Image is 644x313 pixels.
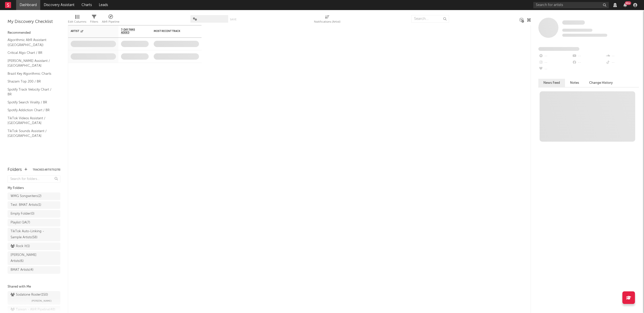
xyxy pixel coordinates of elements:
a: [PERSON_NAME] Assistant / [GEOGRAPHIC_DATA] [8,58,55,68]
div: -- [538,53,572,59]
div: Filters [90,13,98,27]
div: Filters [90,19,98,25]
button: Change History [584,79,618,87]
a: Algorithmic A&R Assistant ([GEOGRAPHIC_DATA]) [8,37,55,48]
div: -- [606,53,639,59]
div: Artist [71,30,108,33]
div: A&R Pipeline [102,19,119,25]
div: Recommended [8,30,60,36]
button: Tracked Artists(270) [33,169,60,171]
span: Fans Added by Platform [538,47,579,51]
div: BMAT Artists ( 4 ) [11,267,33,273]
a: TikTok Videos Assistant / [GEOGRAPHIC_DATA] [8,115,55,126]
div: Shared with Me [8,284,60,290]
div: WMG Songwriters ( 2 ) [11,193,42,199]
span: [PERSON_NAME] [31,298,52,304]
div: My Folders [8,185,60,191]
input: Search... [411,15,449,23]
a: TikTok Sounds Assistant / [GEOGRAPHIC_DATA] [8,128,55,139]
div: Notifications (Artist) [314,13,340,27]
div: A&R Pipeline [102,13,119,27]
button: News Feed [538,79,565,87]
a: Sodatone Roster(150)[PERSON_NAME] [8,291,60,305]
div: Empty Folder ( 0 ) [11,211,34,217]
span: Tracking Since: [DATE] [562,29,592,32]
span: 7-Day Fans Added [121,28,141,34]
div: [PERSON_NAME] Artists ( 6 ) [11,252,46,264]
a: Critical Algo Chart / BR [8,50,55,56]
a: TikTok Auto-Linking - Sample Artists(58) [8,228,60,241]
a: Test: BMAT Artists(1) [8,201,60,209]
button: Save [230,18,236,21]
a: Spotify Addiction Chart / BR [8,107,55,113]
div: TikTok Auto-Linking - Sample Artists ( 58 ) [11,228,46,241]
div: -- [572,53,605,59]
a: WMG Songwriters(2) [8,192,60,200]
div: Edit Columns [68,13,86,27]
div: Notifications (Artist) [314,19,340,25]
div: My Discovery Checklist [8,19,60,25]
input: Search for artists [533,2,609,8]
input: Search for folders... [8,175,60,183]
span: 0 fans last week [562,34,607,37]
div: Playlist QA ( 7 ) [11,220,30,226]
a: Playlist QA(7) [8,219,60,226]
div: -- [538,66,572,72]
a: Spotify Search Virality / BR [8,100,55,105]
div: -- [538,59,572,66]
a: [PERSON_NAME] Artists(6) [8,251,60,265]
div: 99 + [625,1,631,5]
div: Sodatone Roster ( 150 ) [11,292,48,298]
button: 99+ [623,3,627,7]
a: BMAT Artists(4) [8,266,60,274]
a: Some Artist [562,20,585,25]
div: Folders [8,167,22,173]
div: Edit Columns [68,19,86,25]
div: -- [572,59,605,66]
div: Taiwan - A&R Pipeline ( 48 ) [11,307,55,313]
button: Notes [565,79,584,87]
a: Rock It(1) [8,243,60,250]
div: Most Recent Track [154,30,191,33]
a: Shazam Top 200 / BR [8,79,55,84]
a: Brazil Key Algorithmic Charts [8,71,55,76]
div: -- [606,59,639,66]
span: Some Artist [562,20,585,25]
a: Spotify Track Velocity Chart / BR [8,87,55,97]
a: Empty Folder(0) [8,210,60,218]
div: Test: BMAT Artists ( 1 ) [11,202,41,208]
div: Rock It ( 1 ) [11,243,30,249]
